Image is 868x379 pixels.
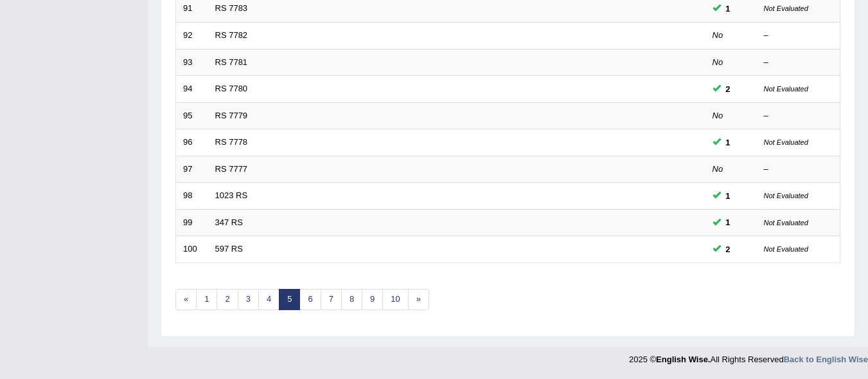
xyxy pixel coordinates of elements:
a: 1 [196,289,217,310]
a: RS 7778 [215,137,248,147]
span: You can still take this question [721,216,736,229]
div: – [764,163,833,176]
a: RS 7777 [215,164,248,174]
small: Not Evaluated [764,5,808,12]
a: 1023 RS [215,190,248,200]
a: 347 RS [215,217,243,227]
em: No [713,111,723,120]
span: You can still take this question [721,82,736,96]
span: You can still take this question [721,243,736,256]
td: 94 [176,76,208,103]
a: RS 7781 [215,57,248,67]
a: « [175,289,197,310]
td: 99 [176,209,208,236]
a: 3 [238,289,259,310]
a: 5 [279,289,300,310]
div: – [764,57,833,69]
div: – [764,110,833,122]
td: 92 [176,22,208,49]
div: – [764,30,833,42]
span: You can still take this question [721,136,736,149]
a: 2 [217,289,238,310]
span: You can still take this question [721,2,736,15]
em: No [713,164,723,174]
a: 4 [258,289,279,310]
a: RS 7780 [215,84,248,93]
a: RS 7783 [215,3,248,13]
em: No [713,57,723,67]
em: No [713,30,723,40]
td: 98 [176,183,208,210]
a: 10 [382,289,408,310]
td: 100 [176,236,208,263]
small: Not Evaluated [764,245,808,253]
td: 97 [176,156,208,183]
td: 93 [176,49,208,76]
small: Not Evaluated [764,219,808,226]
small: Not Evaluated [764,138,808,146]
span: You can still take this question [721,189,736,203]
a: Back to English Wise [784,355,868,364]
a: 9 [362,289,383,310]
a: 8 [341,289,362,310]
td: 96 [176,129,208,156]
a: 6 [299,289,321,310]
small: Not Evaluated [764,85,808,93]
a: » [408,289,429,310]
small: Not Evaluated [764,192,808,199]
div: 2025 © All Rights Reserved [629,347,868,365]
a: 7 [321,289,342,310]
a: RS 7779 [215,111,248,120]
a: 597 RS [215,244,243,254]
td: 95 [176,102,208,129]
strong: English Wise. [656,355,710,364]
a: RS 7782 [215,30,248,40]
